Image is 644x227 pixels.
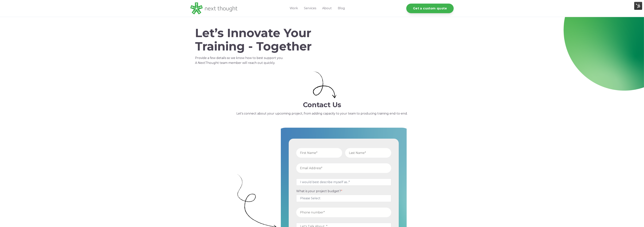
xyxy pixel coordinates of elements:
a: Get a custom quote [406,4,454,13]
p: Let's connect about your upcoming project, from adding capacity to your team to producing trainin... [190,111,454,116]
span: Provide a few details so we know how to best support you. [195,56,283,60]
img: LG - NextThought Logo [190,2,237,14]
img: HubSpot Tools Menu Toggle [634,2,642,10]
input: Last Name* [345,148,391,158]
input: First Name* [296,148,342,158]
span: Let’s Innovate Your Training - Together [195,26,312,54]
img: Small curly arrow [313,71,336,99]
input: Phone number* [296,208,391,217]
span: What is your project budget? [296,189,341,193]
h2: Contact Us [190,101,454,109]
input: Email Address* [296,163,391,173]
span: A NextThought team member will reach out quickly. [195,61,275,65]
